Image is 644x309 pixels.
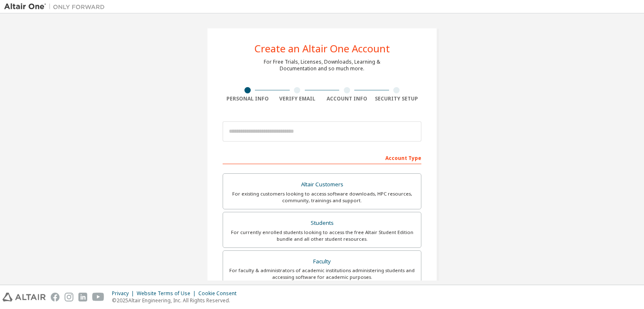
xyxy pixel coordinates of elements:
[228,191,416,204] div: For existing customers looking to access software downloads, HPC resources, community, trainings ...
[228,229,416,242] div: For currently enrolled students looking to access the free Altair Student Edition bundle and all ...
[78,293,87,301] img: linkedin.svg
[112,290,137,297] div: Privacy
[51,293,60,301] img: facebook.svg
[264,59,380,72] div: For Free Trials, Licenses, Downloads, Learning & Documentation and so much more.
[92,293,104,301] img: youtube.svg
[228,267,416,281] div: For faculty & administrators of academic institutions administering students and accessing softwa...
[4,3,109,11] img: Altair One
[254,44,390,54] div: Create an Altair One Account
[322,95,372,102] div: Account Info
[228,179,416,191] div: Altair Customers
[372,95,422,102] div: Security Setup
[223,151,421,164] div: Account Type
[3,293,46,301] img: altair_logo.svg
[273,95,322,102] div: Verify Email
[65,293,73,301] img: instagram.svg
[137,290,198,297] div: Website Terms of Use
[112,297,241,304] p: © 2025 Altair Engineering, Inc. All Rights Reserved.
[223,95,273,102] div: Personal Info
[198,290,241,297] div: Cookie Consent
[228,217,416,229] div: Students
[228,256,416,268] div: Faculty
